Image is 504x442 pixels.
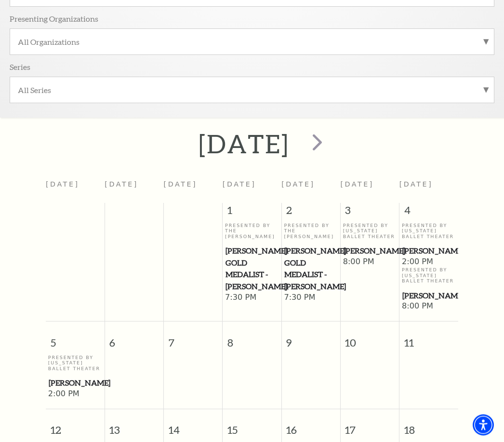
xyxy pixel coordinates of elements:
label: All Organizations [18,37,486,47]
span: 8:00 PM [343,257,397,268]
p: Presented By [US_STATE] Ballet Theater [343,223,397,240]
span: 7:30 PM [284,293,338,304]
div: Accessibility Menu [473,415,494,436]
span: 8:00 PM [402,302,456,312]
span: [PERSON_NAME] Gold Medalist - [PERSON_NAME] [284,245,337,293]
h2: [DATE] [199,129,290,160]
th: [DATE] [105,175,163,203]
p: Series [10,62,30,72]
span: 7 [164,322,222,355]
p: Presented By The [PERSON_NAME] [284,223,338,240]
span: [DATE] [223,181,256,188]
span: [PERSON_NAME] [402,290,455,302]
p: Presenting Organizations [10,14,98,24]
span: 7:30 PM [225,293,279,304]
span: 2:00 PM [402,257,456,268]
span: [DATE] [281,181,315,188]
span: [DATE] [399,181,433,188]
span: [PERSON_NAME] Gold Medalist - [PERSON_NAME] [225,245,279,293]
p: Presented By [US_STATE] Ballet Theater [402,223,456,240]
span: 2:00 PM [48,389,102,400]
span: [PERSON_NAME] [344,245,397,257]
span: 2 [282,203,340,223]
p: Presented By [US_STATE] Ballet Theater [48,355,102,372]
span: 9 [282,322,340,355]
p: Presented By The [PERSON_NAME] [225,223,279,240]
th: [DATE] [164,175,223,203]
span: 1 [223,203,281,223]
p: Presented By [US_STATE] Ballet Theater [402,268,456,284]
span: 10 [341,322,399,355]
span: 8 [223,322,281,355]
span: 4 [399,203,458,223]
th: [DATE] [46,175,105,203]
label: All Series [18,85,486,95]
span: [PERSON_NAME] [402,245,455,257]
span: [PERSON_NAME] [49,377,102,389]
span: 6 [105,322,163,355]
span: [DATE] [340,181,374,188]
button: next [299,127,334,161]
span: 5 [46,322,105,355]
span: 11 [399,322,458,355]
span: 3 [341,203,399,223]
